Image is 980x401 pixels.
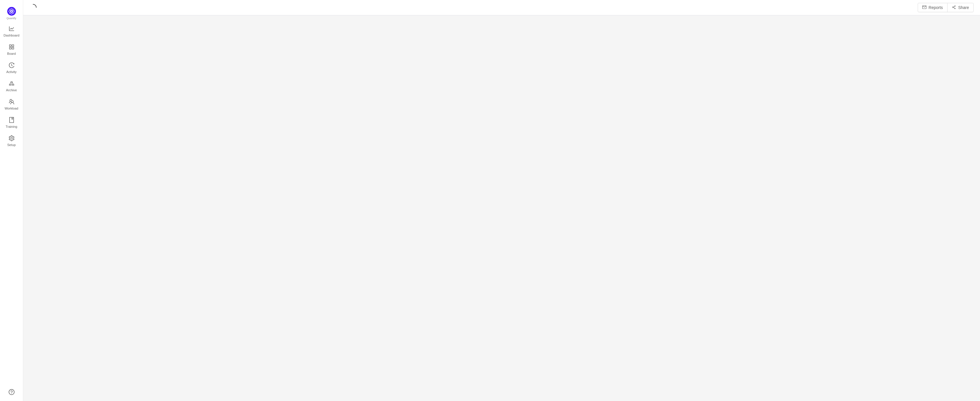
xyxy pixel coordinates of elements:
i: icon: loading [30,4,37,11]
a: Dashboard [9,26,14,38]
button: icon: mailReports [918,3,948,12]
span: Activity [6,66,17,78]
i: icon: team [9,99,14,105]
img: Quantify [7,7,16,16]
span: Training [6,121,17,132]
span: Quantify [7,17,17,20]
i: icon: book [9,117,14,123]
span: Workload [5,103,18,114]
span: Archive [6,84,17,96]
span: Setup [7,139,16,151]
i: icon: line-chart [9,26,14,32]
i: icon: appstore [9,44,14,50]
i: icon: history [9,62,14,68]
button: icon: share-altShare [947,3,974,12]
a: Setup [9,136,14,147]
span: Board [7,48,16,59]
a: Workload [9,99,14,111]
a: Board [9,44,14,56]
a: Archive [9,81,14,92]
span: Dashboard [3,30,19,41]
a: icon: question-circle [9,389,14,395]
i: icon: gold [9,81,14,86]
a: Training [9,117,14,129]
a: Activity [9,63,14,74]
i: icon: setting [9,135,14,141]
